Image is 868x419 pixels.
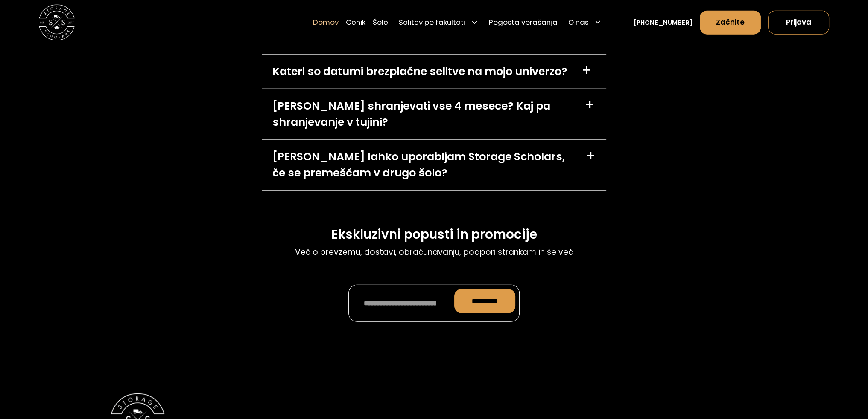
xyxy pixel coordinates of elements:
font: Prijava [786,17,811,27]
a: Domov [313,10,339,35]
font: [PERSON_NAME] lahko uporabljam Storage Scholars, če se premeščam v drugo šolo? [272,149,565,180]
div: Selitev po fakulteti [395,10,482,35]
font: [PHONE_NUMBER] [634,18,693,27]
font: Ekskluzivni popusti in promocije [331,225,537,243]
a: Cenik [346,10,365,35]
div: O nas [565,10,605,35]
font: Začnite [716,17,745,27]
a: Pogosta vprašanja [489,10,558,35]
font: Selitev po fakulteti [399,17,465,27]
font: Pogosta vprašanja [489,17,558,27]
font: O nas [568,17,589,27]
a: Šole [373,10,388,35]
font: + [581,61,591,81]
font: Več o prevzemu, dostavi, obračunavanju, podpori strankam in še več [295,246,573,258]
a: Prijava [768,10,829,35]
font: Kateri so datumi brezplačne selitve na mojo univerzo? [272,64,567,79]
a: [PHONE_NUMBER] [634,18,693,27]
font: + [586,146,596,166]
font: Šole [373,17,388,27]
font: Cenik [346,17,365,27]
font: + [585,95,594,115]
font: [PERSON_NAME] shranjevati vse 4 mesece? Kaj pa shranjevanje v tujini? [272,98,550,130]
a: Začnite [700,10,761,35]
img: Glavni logotip Storage Scholars [39,5,75,40]
form: Promocijski obrazec [348,285,519,321]
font: Domov [313,17,339,27]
